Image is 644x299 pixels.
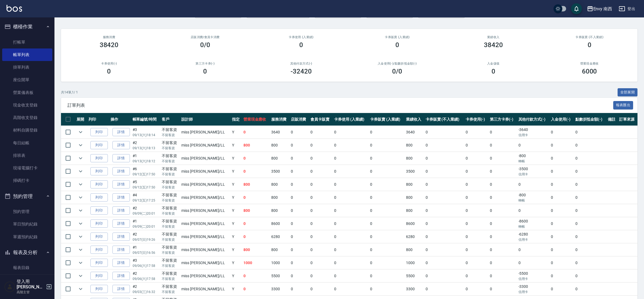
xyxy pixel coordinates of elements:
td: miss [PERSON_NAME] /LL [180,204,231,217]
div: 不留客資 [162,218,179,224]
td: 0 [424,191,464,204]
td: 0 [517,204,550,217]
td: 0 [309,217,333,230]
td: 0 [369,139,405,152]
p: 09/12 (五) 17:50 [133,185,159,190]
button: 列印 [90,128,108,136]
th: 指定 [231,113,242,126]
td: 0 [550,165,574,178]
h3: 0 [395,41,399,49]
td: 6280 [270,230,289,243]
button: expand row [77,233,85,241]
button: expand row [77,285,85,293]
td: Y [231,152,242,165]
div: 不留客資 [162,140,179,146]
h2: 卡券販賣 (不入業績) [548,35,631,39]
a: 詳情 [112,233,130,241]
a: 每日結帳 [2,137,52,149]
td: 0 [574,178,607,191]
p: 不留客資 [162,146,179,151]
td: 0 [550,178,574,191]
td: -800 [517,152,550,165]
td: miss [PERSON_NAME] /LL [180,152,231,165]
td: 0 [289,217,309,230]
a: 詳情 [112,141,130,149]
td: 0 [289,139,309,152]
td: 0 [242,230,270,243]
h3: 服務消費 [68,35,151,39]
td: 0 [333,230,369,243]
button: 列印 [90,206,108,215]
a: 預約管理 [2,205,52,218]
td: #1 [131,217,161,230]
button: expand row [77,128,85,136]
td: Y [231,139,242,152]
td: Y [231,178,242,191]
div: 不留客資 [162,231,179,237]
a: 詳情 [112,154,130,163]
a: 高階收支登錄 [2,111,52,124]
td: 800 [242,204,270,217]
td: 0 [424,126,464,139]
td: 0 [574,139,607,152]
td: 0 [369,126,405,139]
a: 材料自購登錄 [2,124,52,136]
td: 0 [309,191,333,204]
td: -8600 [517,217,550,230]
p: 不留客資 [162,224,179,229]
p: 09/12 (五) 17:25 [133,198,159,203]
th: 卡券使用(-) [464,113,489,126]
td: 800 [270,152,289,165]
td: 0 [289,204,309,217]
h3: 0/0 [200,41,210,49]
td: 0 [333,139,369,152]
button: expand row [77,219,85,228]
td: 0 [242,152,270,165]
td: #1 [131,152,161,165]
td: 0 [517,178,550,191]
div: 不留客資 [162,127,179,133]
td: 0 [489,217,517,230]
td: 0 [517,139,550,152]
h2: 卡券使用 (入業績) [260,35,343,39]
h2: 店販消費 /會員卡消費 [164,35,247,39]
td: Y [231,230,242,243]
td: 800 [270,191,289,204]
p: 不留客資 [162,185,179,190]
a: 詳情 [112,246,130,254]
td: 0 [574,217,607,230]
td: 0 [489,152,517,165]
button: save [571,3,582,14]
th: 第三方卡券(-) [489,113,517,126]
p: 共 14 筆, 1 / 1 [61,90,78,95]
div: 不留客資 [162,153,179,159]
td: miss [PERSON_NAME] /LL [180,165,231,178]
td: 3640 [405,126,424,139]
button: 列印 [90,285,108,293]
td: 0 [424,204,464,217]
td: #1 [131,243,161,256]
button: expand row [77,141,85,149]
td: 0 [550,191,574,204]
td: 0 [550,230,574,243]
a: 打帳單 [2,36,52,48]
td: 0 [333,165,369,178]
h3: 6000 [582,68,597,75]
td: 0 [464,230,489,243]
td: 0 [464,165,489,178]
td: #2 [131,204,161,217]
td: 0 [333,204,369,217]
td: 0 [464,152,489,165]
a: 單日預約紀錄 [2,218,52,230]
h2: 業績收入 [452,35,535,39]
button: 列印 [90,141,108,149]
p: 轉帳 [518,198,548,203]
p: 信用卡 [518,237,548,242]
td: 0 [489,191,517,204]
button: expand row [77,259,85,267]
td: 6280 [405,230,424,243]
td: 0 [289,191,309,204]
td: 800 [270,139,289,152]
td: 0 [289,126,309,139]
p: 信用卡 [518,172,548,177]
